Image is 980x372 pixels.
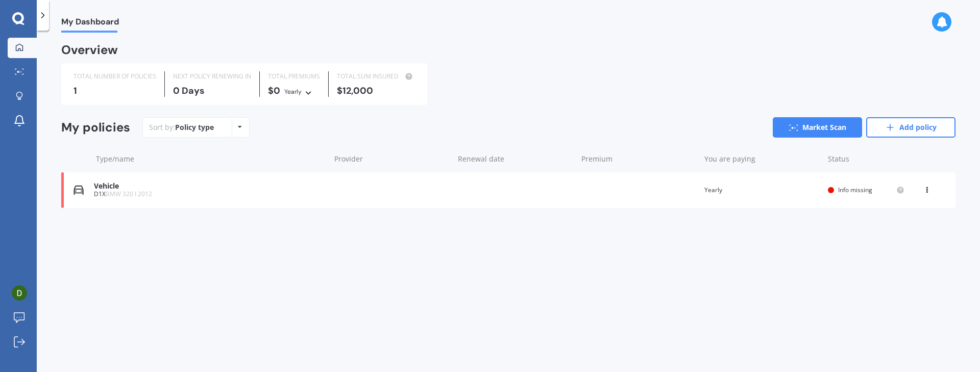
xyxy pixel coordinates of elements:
[173,86,251,96] div: 0 Days
[704,154,820,164] div: You are paying
[581,154,697,164] div: Premium
[268,86,320,97] div: $0
[73,185,84,195] img: Vehicle
[94,191,325,198] div: D1X
[773,117,862,138] a: Market Scan
[337,71,415,82] div: TOTAL SUM INSURED
[175,122,214,132] div: Policy type
[828,154,904,164] div: Status
[268,71,320,82] div: TOTAL PREMIUMS
[284,87,302,97] div: Yearly
[838,185,872,194] span: Info missing
[61,120,130,135] div: My policies
[73,86,156,96] div: 1
[704,185,820,195] div: Yearly
[866,117,955,138] a: Add policy
[334,154,450,164] div: Provider
[94,182,325,191] div: Vehicle
[61,17,119,31] span: My Dashboard
[73,71,156,82] div: TOTAL NUMBER OF POLICIES
[458,154,573,164] div: Renewal date
[149,122,214,132] div: Sort by:
[12,285,27,301] img: ACg8ocI_0sekZMKmfpXqZ5pWnEfS62pMzf5EaHHYPFwVlQ7HHqmyiA=s96-c
[173,71,251,82] div: NEXT POLICY RENEWING IN
[106,190,152,198] span: BMW 320 I 2012
[337,86,415,96] div: $12,000
[61,45,118,55] div: Overview
[96,154,326,164] div: Type/name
